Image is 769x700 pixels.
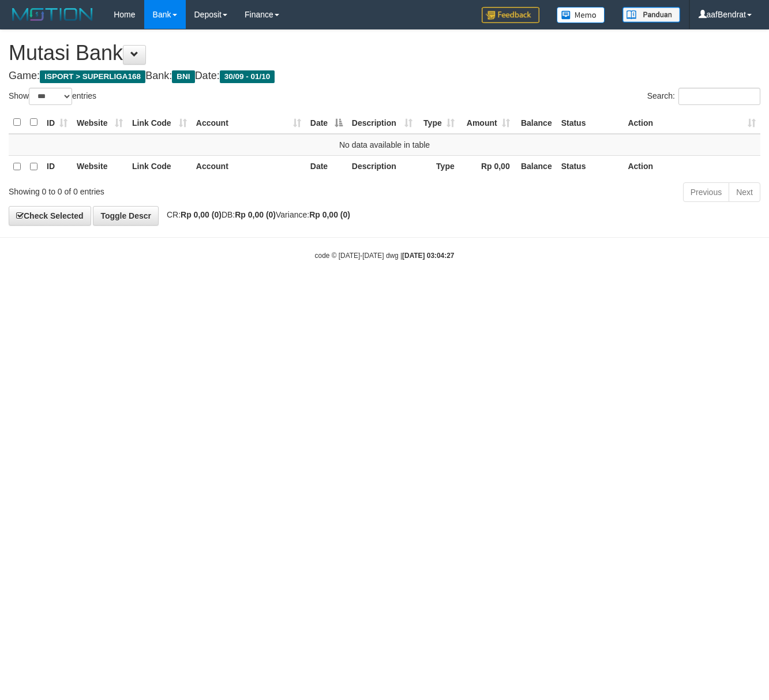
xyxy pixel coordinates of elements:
th: Account [192,155,306,178]
a: Previous [683,182,729,202]
td: No data available in table [9,134,760,156]
th: ID: activate to sort column ascending [42,111,72,134]
img: MOTION_logo.png [9,6,96,23]
th: Action [623,155,760,178]
th: Status [557,111,624,134]
label: Search: [647,88,760,105]
span: ISPORT > SUPERLIGA168 [40,70,145,83]
span: BNI [172,70,194,83]
th: Website: activate to sort column ascending [72,111,127,134]
div: Showing 0 to 0 of 0 entries [9,181,312,197]
a: Next [729,182,760,202]
th: Balance [515,111,557,134]
th: Description: activate to sort column ascending [347,111,417,134]
strong: Rp 0,00 (0) [181,210,222,219]
th: Action: activate to sort column ascending [623,111,760,134]
strong: Rp 0,00 (0) [309,210,350,219]
strong: Rp 0,00 (0) [235,210,276,219]
th: Balance [515,155,557,178]
th: Rp 0,00 [459,155,515,178]
th: Link Code: activate to sort column ascending [127,111,192,134]
th: ID [42,155,72,178]
a: Toggle Descr [93,206,159,226]
img: Button%20Memo.svg [557,7,605,23]
input: Search: [678,88,760,105]
small: code © [DATE]-[DATE] dwg | [315,252,455,260]
span: 30/09 - 01/10 [220,70,275,83]
select: Showentries [29,88,72,105]
th: Amount: activate to sort column ascending [459,111,515,134]
th: Account: activate to sort column ascending [192,111,306,134]
th: Type [417,155,459,178]
th: Status [557,155,624,178]
th: Description [347,155,417,178]
th: Type: activate to sort column ascending [417,111,459,134]
span: CR: DB: Variance: [161,210,350,219]
th: Date: activate to sort column descending [306,111,347,134]
h1: Mutasi Bank [9,42,760,65]
img: panduan.png [622,7,680,23]
label: Show entries [9,88,96,105]
img: Feedback.jpg [482,7,539,23]
a: Check Selected [9,206,91,226]
strong: [DATE] 03:04:27 [402,252,454,260]
th: Link Code [127,155,192,178]
h4: Game: Bank: Date: [9,70,760,82]
th: Date [306,155,347,178]
th: Website [72,155,127,178]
